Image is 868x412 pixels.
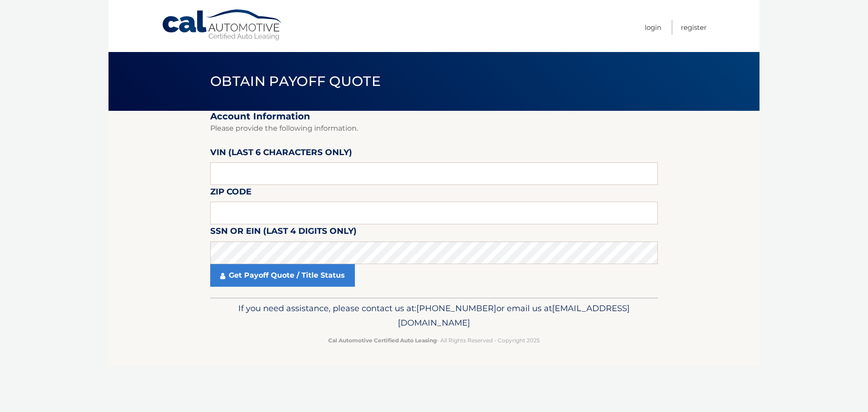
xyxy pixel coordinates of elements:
a: Login [645,20,661,35]
span: Obtain Payoff Quote [210,73,381,90]
a: Get Payoff Quote / Title Status [210,264,355,287]
p: - All Rights Reserved - Copyright 2025 [216,336,652,345]
label: SSN or EIN (last 4 digits only) [210,224,357,241]
label: VIN (last 6 characters only) [210,146,352,162]
label: Zip Code [210,185,251,202]
h2: Account Information [210,111,658,122]
p: Please provide the following information. [210,122,658,135]
a: Cal Automotive [161,9,283,41]
p: If you need assistance, please contact us at: or email us at [216,301,652,330]
a: Register [681,20,707,35]
span: [PHONE_NUMBER] [416,303,496,313]
strong: Cal Automotive Certified Auto Leasing [328,337,437,344]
